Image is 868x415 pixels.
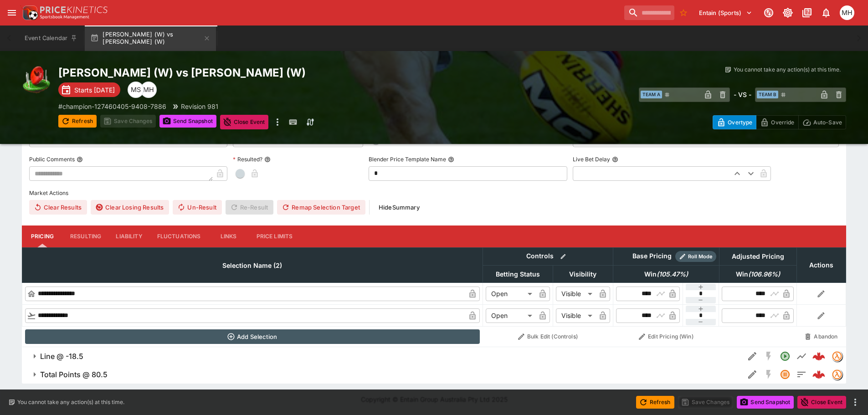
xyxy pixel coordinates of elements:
p: Resulted? [233,155,262,163]
span: Win(106.96%) [726,269,790,280]
button: Add Selection [25,329,480,344]
button: open drawer [4,5,20,21]
button: Edit Pricing (Win) [616,329,716,344]
span: Visibility [559,269,606,280]
span: Betting Status [486,269,550,280]
input: search [624,5,674,20]
button: Documentation [799,5,815,21]
p: Public Comments [29,155,75,163]
button: Price Limits [249,225,300,247]
a: d83c347b-2ffc-4e84-bbfc-f1031f329cb1 [810,365,828,384]
button: Close Event [797,396,846,409]
button: Fluctuations [150,225,208,247]
button: SGM Disabled [760,348,777,364]
button: Remap Selection Target [277,200,365,215]
button: Edit Detail [744,348,760,364]
h6: Total Points @ 80.5 [40,370,108,379]
img: australian_rules.png [22,66,51,95]
button: Resulting [63,225,108,247]
h6: Line @ -18.5 [40,352,83,361]
img: tradingmodel [832,351,842,361]
button: Edit Detail [744,366,760,383]
button: Toggle light/dark mode [780,5,796,21]
button: Links [208,225,249,247]
div: d83c347b-2ffc-4e84-bbfc-f1031f329cb1 [812,368,825,381]
th: Actions [796,247,846,282]
div: Open [486,308,535,323]
th: Controls [483,247,613,265]
p: Overtype [728,118,752,127]
div: Visible [556,308,596,323]
em: ( 105.47 %) [657,269,688,280]
svg: Suspended [780,369,791,380]
p: Auto-Save [813,118,842,127]
div: Open [486,287,535,301]
span: Win(105.47%) [634,269,698,280]
button: Public Comments [77,156,83,163]
div: Michael Hutchinson [140,82,157,98]
div: 6ab25189-261d-4dff-bb9e-e5b08799ed8c [812,350,825,363]
p: You cannot take any action(s) at this time. [734,66,841,74]
button: Close Event [220,115,269,129]
button: Refresh [636,396,674,409]
div: tradingmodel [832,369,842,380]
span: Roll Mode [684,253,716,261]
button: HideSummary [373,200,425,215]
button: Notifications [818,5,834,21]
button: Abandon [799,329,843,344]
button: Send Snapshot [159,115,216,128]
span: Team A [641,91,662,98]
button: Liability [108,225,149,247]
button: Clear Losing Results [91,200,169,215]
div: Start From [713,115,846,129]
svg: Open [780,351,791,362]
div: Show/hide Price Roll mode configuration. [675,251,716,262]
p: You cannot take any action(s) at this time. [17,398,124,406]
h6: - VS - [734,90,751,99]
button: Total Points @ 80.5 [22,365,744,384]
button: SGM Disabled [760,366,777,383]
button: more [850,397,861,408]
button: Open [777,348,793,364]
button: Un-Result [173,200,221,215]
span: Selection Name (2) [212,260,292,271]
img: logo-cerberus--red.svg [812,368,825,381]
img: PriceKinetics [40,6,108,13]
span: Re-Result [226,200,273,215]
p: Revision 981 [181,102,218,111]
button: Event Calendar [19,26,83,51]
label: Market Actions [29,186,839,200]
button: Line [793,348,810,364]
button: Blender Price Template Name [448,156,454,163]
span: Team B [757,91,778,98]
button: Line @ -18.5 [22,347,744,365]
button: Overtype [713,115,756,129]
button: Connected to PK [760,5,777,21]
button: Resulted? [264,156,271,163]
button: Totals [793,366,810,383]
a: 6ab25189-261d-4dff-bb9e-e5b08799ed8c [810,347,828,365]
button: Live Bet Delay [612,156,618,163]
button: Bulk edit [557,251,569,262]
th: Adjusted Pricing [719,247,796,265]
button: Select Tenant [693,5,758,20]
button: [PERSON_NAME] (W) vs [PERSON_NAME] (W) [85,26,216,51]
div: Michael Hutchinson [840,5,854,20]
button: Override [756,115,798,129]
button: more [272,115,283,129]
p: Starts [DATE] [74,85,115,95]
button: Refresh [58,115,97,128]
div: Matthew Scott [128,82,144,98]
em: ( 106.96 %) [748,269,780,280]
img: Sportsbook Management [40,15,89,19]
p: Live Bet Delay [573,155,610,163]
img: logo-cerberus--red.svg [812,350,825,363]
button: Bulk Edit (Controls) [485,329,610,344]
h2: Copy To Clipboard [58,66,452,80]
img: PriceKinetics Logo [20,4,38,22]
button: Pricing [22,225,63,247]
p: Copy To Clipboard [58,102,166,111]
button: Suspended [777,366,793,383]
p: Blender Price Template Name [369,155,446,163]
button: Send Snapshot [737,396,794,409]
